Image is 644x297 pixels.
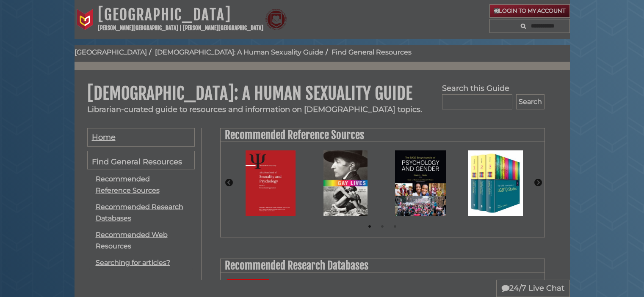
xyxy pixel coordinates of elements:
button: 3 of 3 [391,222,399,231]
img: Calvin Theological Seminary [265,9,287,30]
a: [PERSON_NAME][GEOGRAPHIC_DATA] [183,25,263,31]
img: The Sage Encyclopedia of LGBTQ Studies [464,146,527,221]
a: [GEOGRAPHIC_DATA] [75,48,147,56]
h2: Recommended Research Databases [221,259,544,272]
span: | [180,25,182,31]
button: Search [516,94,544,109]
a: Searching for articles? [96,259,170,267]
a: [GEOGRAPHIC_DATA] [98,5,231,24]
span: Find General Resources [92,157,182,166]
a: Home [87,128,195,147]
span: Same-Sex Marriage [92,285,167,294]
button: 1 of 3 [365,222,374,231]
button: Next [534,179,542,187]
button: 24/7 Live Chat [496,280,570,297]
span: Librarian-curated guide to resources and information on [DEMOGRAPHIC_DATA] topics. [87,105,422,114]
a: Recommended Web Resources [96,231,168,250]
img: APAs Handbook of Sexuality and Psychology [241,146,300,221]
a: Sociological Abstracts (ProQuest) [271,280,398,289]
h1: [DEMOGRAPHIC_DATA]: A Human Sexuality Guide [75,70,570,104]
a: [DEMOGRAPHIC_DATA]: A Human Sexuality Guide [155,48,323,56]
a: [PERSON_NAME][GEOGRAPHIC_DATA] [98,25,178,31]
nav: breadcrumb [75,47,570,70]
li: Find General Resources [323,47,412,57]
button: 2 of 3 [378,222,387,231]
a: Recommended Research Databases [96,203,183,222]
h2: Recommended Reference Sources [221,128,544,142]
img: The Sage Encyclopedia of Psychology and Gender [391,146,450,221]
button: Search [518,19,528,31]
a: Login to My Account [489,4,570,18]
span: Home [92,133,116,142]
img: Calvin University [75,9,96,30]
button: Previous [225,179,233,187]
img: Gay Lives [319,146,372,221]
i: Search [521,23,526,29]
a: Find General Resources [87,151,195,169]
a: Recommended Reference Sources [96,175,160,194]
